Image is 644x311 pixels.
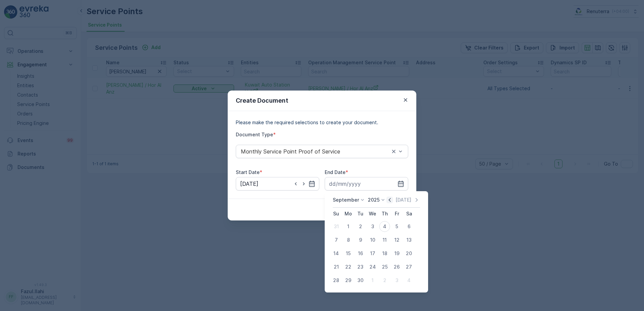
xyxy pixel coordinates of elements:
[379,275,390,286] div: 2
[236,132,273,137] label: Document Type
[343,221,354,232] div: 1
[404,248,414,259] div: 20
[404,221,414,232] div: 6
[331,262,342,272] div: 21
[343,248,354,259] div: 15
[331,275,342,286] div: 28
[355,262,366,272] div: 23
[325,177,408,191] input: dd/mm/yyyy
[367,235,378,245] div: 10
[355,221,366,232] div: 2
[367,275,378,286] div: 1
[395,197,411,203] p: [DATE]
[342,208,354,220] th: Monday
[379,208,391,220] th: Thursday
[403,208,415,220] th: Saturday
[379,221,390,232] div: 4
[404,235,414,245] div: 13
[236,169,260,175] label: Start Date
[391,208,403,220] th: Friday
[343,235,354,245] div: 8
[391,221,402,232] div: 5
[355,235,366,245] div: 9
[379,248,390,259] div: 18
[367,221,378,232] div: 3
[236,119,408,126] p: Please make the required selections to create your document.
[236,177,319,191] input: dd/mm/yyyy
[379,235,390,245] div: 11
[367,262,378,272] div: 24
[391,275,402,286] div: 3
[391,235,402,245] div: 12
[333,197,359,203] p: September
[355,248,366,259] div: 16
[404,275,414,286] div: 4
[331,248,342,259] div: 14
[366,208,379,220] th: Wednesday
[404,262,414,272] div: 27
[343,262,354,272] div: 22
[391,262,402,272] div: 26
[331,221,342,232] div: 31
[331,235,342,245] div: 7
[379,262,390,272] div: 25
[343,275,354,286] div: 29
[367,248,378,259] div: 17
[354,208,366,220] th: Tuesday
[368,197,380,203] p: 2025
[236,96,288,105] p: Create Document
[330,208,342,220] th: Sunday
[355,275,366,286] div: 30
[325,169,346,175] label: End Date
[391,248,402,259] div: 19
